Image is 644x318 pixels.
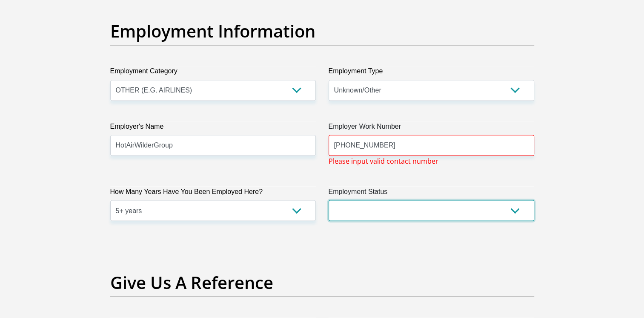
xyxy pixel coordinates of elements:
label: Employer's Name [110,121,316,135]
label: Employment Category [110,66,316,80]
label: How Many Years Have You Been Employed Here? [110,186,316,200]
span: Please input valid contact number [329,156,438,166]
h2: Give Us A Reference [110,272,534,292]
label: Employment Type [329,66,534,80]
input: Employer Work Number [329,135,534,156]
label: Employer Work Number [329,121,534,135]
input: Employer's Name [110,135,316,156]
h2: Employment Information [110,21,534,41]
label: Employment Status [329,186,534,200]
